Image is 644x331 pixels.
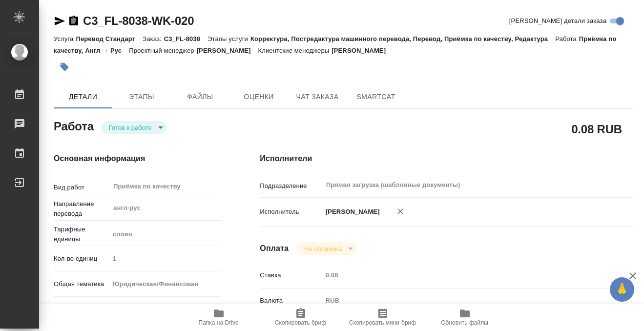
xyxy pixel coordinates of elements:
[294,91,341,103] span: Чат заказа
[109,251,221,266] input: Пустое поле
[275,319,326,326] span: Скопировать бриф
[610,277,634,302] button: 🙏
[177,91,224,103] span: Файлы
[301,245,345,253] button: Не оплачена
[109,301,221,318] div: Личные документы
[199,319,239,326] span: Папка на Drive
[129,47,196,54] p: Проектный менеджер
[54,15,65,27] button: Скопировать ссылку для ЯМессенджера
[441,319,488,326] span: Обновить файлы
[260,181,322,191] p: Подразделение
[101,121,166,134] div: Готов к работе
[54,225,109,244] p: Тарифные единицы
[208,35,250,42] p: Этапы услуги
[555,35,579,42] p: Работа
[68,15,80,27] button: Скопировать ссылку
[614,279,630,300] span: 🙏
[353,91,399,103] span: SmartCat
[143,35,164,42] p: Заказ:
[54,254,109,264] p: Кол-во единиц
[390,201,411,222] button: Удалить исполнителя
[260,243,289,254] h4: Оплата
[118,91,165,103] span: Этапы
[178,304,260,331] button: Папка на Drive
[54,56,75,78] button: Добавить тэг
[54,183,109,192] p: Вид работ
[349,319,416,326] span: Скопировать мини-бриф
[260,296,322,306] p: Валюта
[509,16,606,26] span: [PERSON_NAME] детали заказа
[60,91,106,103] span: Детали
[235,91,282,103] span: Оценки
[54,35,76,42] p: Услуга
[260,304,342,331] button: Скопировать бриф
[106,124,155,132] button: Готов к работе
[260,153,633,165] h4: Исполнители
[322,207,380,217] p: [PERSON_NAME]
[197,47,258,54] p: [PERSON_NAME]
[109,276,221,292] div: Юридическая/Финансовая
[571,121,622,137] h2: 0.08 RUB
[54,153,221,165] h4: Основная информация
[342,304,424,331] button: Скопировать мини-бриф
[54,279,109,289] p: Общая тематика
[258,47,332,54] p: Клиентские менеджеры
[322,268,602,282] input: Пустое поле
[83,14,194,27] a: C3_FL-8038-WK-020
[76,35,143,42] p: Перевод Стандарт
[296,242,356,255] div: Готов к работе
[260,270,322,280] p: Ставка
[260,207,322,217] p: Исполнитель
[332,47,393,54] p: [PERSON_NAME]
[54,117,94,134] h2: Работа
[54,199,109,219] p: Направление перевода
[424,304,506,331] button: Обновить файлы
[109,226,221,243] div: слово
[164,35,208,42] p: C3_FL-8038
[250,35,555,42] p: Корректура, Постредактура машинного перевода, Перевод, Приёмка по качеству, Редактура
[322,292,602,309] div: RUB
